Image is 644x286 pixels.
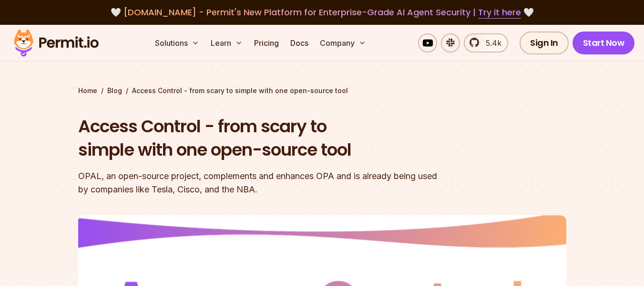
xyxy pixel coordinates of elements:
[10,27,103,59] img: Permit logo
[78,86,97,95] a: Home
[78,115,444,162] h1: Access Control - from scary to simple with one open-source tool
[316,33,370,53] button: Company
[250,33,283,53] a: Pricing
[107,86,122,95] a: Blog
[78,86,566,95] div: / /
[480,37,501,49] span: 5.4k
[464,33,508,53] a: 5.4k
[78,169,444,196] div: OPAL, an open-source project, complements and enhances OPA and is already being used by companies...
[151,33,203,53] button: Solutions
[520,32,569,54] a: Sign In
[123,6,521,18] span: [DOMAIN_NAME] - Permit's New Platform for Enterprise-Grade AI Agent Security |
[23,6,621,19] div: 🤍 🤍
[207,33,246,53] button: Learn
[286,33,312,53] a: Docs
[478,6,521,19] a: Try it here
[572,32,635,54] a: Start Now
